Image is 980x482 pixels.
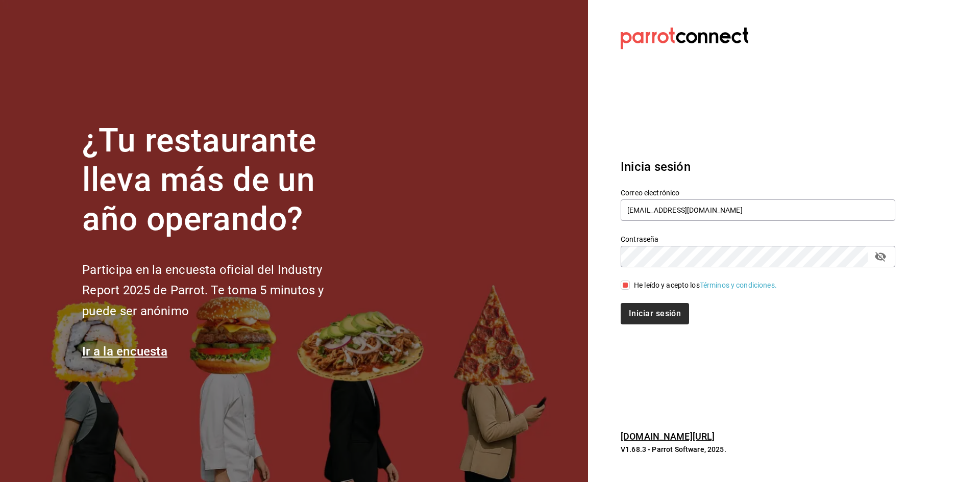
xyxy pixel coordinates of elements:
input: Ingresa tu correo electrónico [621,199,895,221]
h2: Participa en la encuesta oficial del Industry Report 2025 de Parrot. Te toma 5 minutos y puede se... [82,260,358,322]
button: Iniciar sesión [621,303,689,324]
h1: ¿Tu restaurante lleva más de un año operando? [82,121,358,239]
label: Contraseña [621,236,895,243]
a: [DOMAIN_NAME][URL] [621,431,715,442]
p: V1.68.3 - Parrot Software, 2025. [621,444,895,454]
div: He leído y acepto los [634,280,777,291]
label: Correo electrónico [621,189,895,196]
h3: Inicia sesión [621,158,895,176]
a: Términos y condiciones. [700,281,777,289]
a: Ir a la encuesta [82,344,167,359]
button: passwordField [872,248,889,265]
